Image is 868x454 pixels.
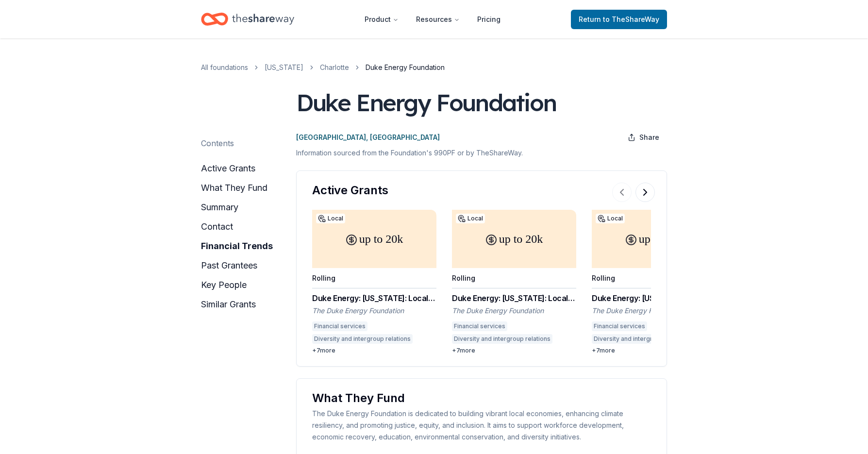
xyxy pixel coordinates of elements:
[201,8,294,31] a: Home
[603,15,659,23] span: to TheShareWay
[316,214,345,223] div: Local
[201,258,257,273] button: past grantees
[312,347,436,354] div: + 7 more
[201,137,234,149] div: Contents
[312,306,436,316] div: The Duke Energy Foundation
[201,297,256,312] button: similar grants
[592,210,716,268] div: up to 20k
[312,334,413,344] div: Diversity and intergroup relations
[592,292,716,304] div: Duke Energy: [US_STATE]: Local Impact Grants
[265,62,303,73] a: [US_STATE]
[201,62,667,73] nav: breadcrumb
[592,321,647,331] div: Financial services
[452,334,552,344] div: Diversity and intergroup relations
[408,10,467,29] button: Resources
[312,408,651,443] div: The Duke Energy Foundation is dedicated to building vibrant local economies, enhancing climate re...
[357,8,508,31] nav: Main
[201,180,267,196] button: what they fund
[452,210,576,268] div: up to 20k
[201,238,273,254] button: financial trends
[620,128,667,147] button: Share
[312,210,436,354] a: up to 20kLocalRollingDuke Energy: [US_STATE]: Local Impact GrantsThe Duke Energy FoundationFinanc...
[201,277,247,293] button: key people
[366,62,445,73] span: Duke Energy Foundation
[592,210,716,354] a: up to 20kLocalRollingDuke Energy: [US_STATE]: Local Impact GrantsThe Duke Energy FoundationFinanc...
[320,62,349,73] a: Charlotte
[452,347,576,354] div: + 7 more
[312,292,436,304] div: Duke Energy: [US_STATE]: Local Impact Grants
[592,306,716,316] div: The Duke Energy Foundation
[452,292,576,304] div: Duke Energy: [US_STATE]: Local Impact Grants
[312,321,367,331] div: Financial services
[452,306,576,316] div: The Duke Energy Foundation
[456,214,485,223] div: Local
[579,14,659,25] span: Return
[452,274,475,282] div: Rolling
[596,214,625,223] div: Local
[452,321,507,331] div: Financial services
[571,10,667,29] a: Returnto TheShareWay
[312,274,335,282] div: Rolling
[469,10,508,29] a: Pricing
[592,347,716,354] div: + 7 more
[296,89,556,116] div: Duke Energy Foundation
[201,219,233,235] button: contact
[592,334,692,344] div: Diversity and intergroup relations
[312,390,651,406] div: What They Fund
[312,210,436,268] div: up to 20k
[296,147,667,159] p: Information sourced from the Foundation's 990PF or by TheShareWay.
[452,210,576,354] a: up to 20kLocalRollingDuke Energy: [US_STATE]: Local Impact GrantsThe Duke Energy FoundationFinanc...
[201,62,248,73] a: All foundations
[312,183,651,198] div: Active Grants
[296,132,440,143] p: [GEOGRAPHIC_DATA], [GEOGRAPHIC_DATA]
[201,200,238,215] button: summary
[639,132,659,143] span: Share
[592,274,615,282] div: Rolling
[201,161,255,176] button: active grants
[357,10,406,29] button: Product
